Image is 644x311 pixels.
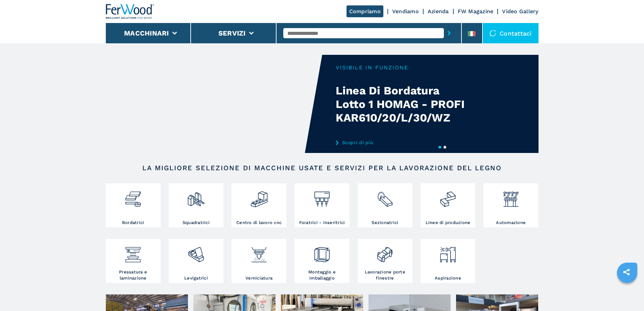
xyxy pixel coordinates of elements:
a: Montaggio e imballaggio [294,239,349,283]
h3: Lavorazione porte finestre [359,269,411,281]
img: automazione.png [502,185,520,208]
h3: Automazione [496,220,526,226]
h3: Centro di lavoro cnc [236,220,282,226]
h3: Aspirazione [435,275,461,281]
a: Squadratrici [169,183,223,227]
h3: Levigatrici [184,275,208,281]
img: aspirazione_1.png [439,241,457,264]
img: linee_di_produzione_2.png [439,185,457,208]
a: Bordatrici [106,183,161,227]
img: foratrici_inseritrici_2.png [313,185,331,208]
img: Contattaci [490,30,496,37]
a: Automazione [483,183,538,227]
img: pressa-strettoia.png [124,241,142,264]
h3: Pressatura e laminazione [108,269,159,281]
a: Compriamo [347,5,383,17]
a: Pressatura e laminazione [106,239,161,283]
button: submit-button [444,25,454,41]
img: verniciatura_1.png [250,241,268,264]
a: Verniciatura [232,239,286,283]
img: lavorazione_porte_finestre_2.png [376,241,394,264]
img: bordatrici_1.png [124,185,142,208]
a: Aspirazione [421,239,475,283]
button: Macchinari [124,29,169,37]
a: Sezionatrici [358,183,412,227]
h3: Bordatrici [122,220,144,226]
h3: Sezionatrici [372,220,398,226]
a: Centro di lavoro cnc [232,183,286,227]
img: montaggio_imballaggio_2.png [313,241,331,264]
a: Vendiamo [392,8,419,15]
h3: Linee di produzione [426,220,471,226]
a: Video Gallery [502,8,538,15]
img: sezionatrici_2.png [376,185,394,208]
img: Ferwood [106,4,154,19]
img: centro_di_lavoro_cnc_2.png [250,185,268,208]
iframe: Chat [615,281,639,306]
video: Your browser does not support the video tag. [106,55,322,153]
h3: Squadratrici [183,220,210,226]
a: Foratrici - inseritrici [294,183,349,227]
a: Linee di produzione [421,183,475,227]
img: squadratrici_2.png [187,185,205,208]
div: Contattaci [483,23,539,43]
h3: Verniciatura [245,275,272,281]
h2: LA MIGLIORE SELEZIONE DI MACCHINE USATE E SERVIZI PER LA LAVORAZIONE DEL LEGNO [127,164,517,172]
h3: Montaggio e imballaggio [296,269,348,281]
a: FW Magazine [458,8,494,15]
button: Servizi [218,29,246,37]
button: 2 [444,146,446,149]
a: Azienda [428,8,449,15]
img: levigatrici_2.png [187,241,205,264]
a: Levigatrici [169,239,223,283]
a: Lavorazione porte finestre [358,239,412,283]
h3: Foratrici - inseritrici [299,220,345,226]
a: Scopri di più [336,140,468,145]
a: sharethis [618,264,635,281]
button: 1 [438,146,441,149]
